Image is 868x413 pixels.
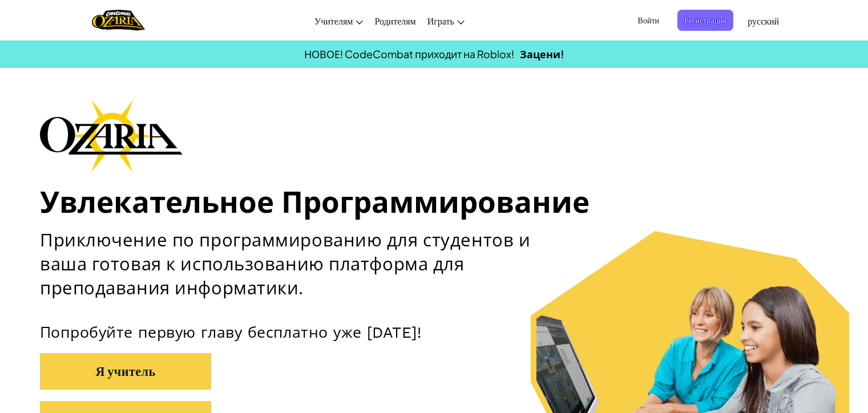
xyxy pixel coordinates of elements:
[92,9,145,32] img: Home
[748,15,779,27] span: русский
[314,15,353,27] span: Учителям
[40,228,568,300] h2: Приключение по программированию для студентов и ваша готовая к использованию платформа для препод...
[309,5,369,36] a: Учителям
[427,15,454,27] span: Играть
[92,9,145,32] a: Ozaria by CodeCombat logo
[520,47,564,60] a: Зацени!
[40,323,828,342] p: Попробуйте первую главу бесплатно уже [DATE]!
[631,10,666,31] button: Войти
[422,5,470,36] a: Играть
[369,5,421,36] a: Родителям
[677,10,733,31] button: Регистрация
[40,99,183,172] img: Ozaria branding logo
[40,353,211,389] button: Я учитель
[304,47,514,60] span: НОВОЕ! CodeCombat приходит на Roblox!
[742,5,785,36] a: русский
[40,184,828,219] h1: Увлекательное Программирование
